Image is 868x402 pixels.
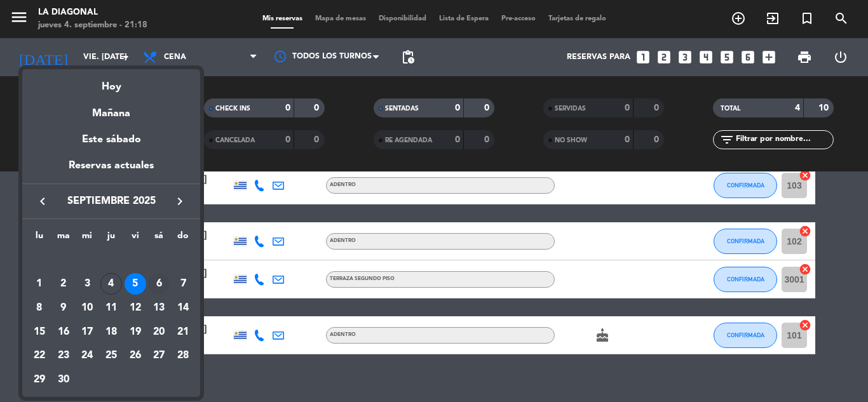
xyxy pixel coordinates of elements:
[27,229,51,248] th: lunes
[27,344,51,368] td: 22 de septiembre de 2025
[148,273,170,295] div: 6
[123,344,147,368] td: 26 de septiembre de 2025
[123,320,147,344] td: 19 de septiembre de 2025
[148,297,170,319] div: 13
[148,321,170,343] div: 20
[148,345,170,367] div: 27
[22,157,200,184] div: Reservas actuales
[100,297,122,319] div: 11
[29,369,50,391] div: 29
[51,320,76,344] td: 16 de septiembre de 2025
[100,273,122,295] div: 4
[22,122,200,157] div: Este sábado
[147,344,172,368] td: 27 de septiembre de 2025
[123,272,147,297] td: 5 de septiembre de 2025
[99,320,123,344] td: 18 de septiembre de 2025
[172,297,194,319] div: 14
[29,345,50,367] div: 22
[27,296,51,320] td: 8 de septiembre de 2025
[147,296,172,320] td: 13 de septiembre de 2025
[99,344,123,368] td: 25 de septiembre de 2025
[125,297,146,319] div: 12
[22,96,200,122] div: Mañana
[27,248,195,272] td: SEP.
[75,296,99,320] td: 10 de septiembre de 2025
[27,368,51,392] td: 29 de septiembre de 2025
[51,296,76,320] td: 9 de septiembre de 2025
[125,345,146,367] div: 26
[51,344,76,368] td: 23 de septiembre de 2025
[53,345,74,367] div: 23
[147,320,172,344] td: 20 de septiembre de 2025
[172,321,194,343] div: 21
[51,272,76,297] td: 2 de septiembre de 2025
[51,229,76,248] th: martes
[31,193,54,210] button: keyboard_arrow_left
[171,272,195,297] td: 7 de septiembre de 2025
[76,321,98,343] div: 17
[29,273,50,295] div: 1
[123,296,147,320] td: 12 de septiembre de 2025
[54,193,168,210] span: septiembre 2025
[171,296,195,320] td: 14 de septiembre de 2025
[75,320,99,344] td: 17 de septiembre de 2025
[53,321,74,343] div: 16
[22,69,200,95] div: Hoy
[147,229,172,248] th: sábado
[27,272,51,297] td: 1 de septiembre de 2025
[99,272,123,297] td: 4 de septiembre de 2025
[172,345,194,367] div: 28
[53,369,74,391] div: 30
[172,194,187,209] i: keyboard_arrow_right
[53,273,74,295] div: 2
[51,368,76,392] td: 30 de septiembre de 2025
[75,229,99,248] th: miércoles
[171,229,195,248] th: domingo
[171,320,195,344] td: 21 de septiembre de 2025
[100,345,122,367] div: 25
[76,345,98,367] div: 24
[171,344,195,368] td: 28 de septiembre de 2025
[99,229,123,248] th: jueves
[53,297,74,319] div: 9
[147,272,172,297] td: 6 de septiembre de 2025
[75,344,99,368] td: 24 de septiembre de 2025
[76,273,98,295] div: 3
[76,297,98,319] div: 10
[123,229,147,248] th: viernes
[27,320,51,344] td: 15 de septiembre de 2025
[125,321,146,343] div: 19
[75,272,99,297] td: 3 de septiembre de 2025
[29,297,50,319] div: 8
[168,193,191,210] button: keyboard_arrow_right
[29,321,50,343] div: 15
[99,296,123,320] td: 11 de septiembre de 2025
[35,194,50,209] i: keyboard_arrow_left
[172,273,194,295] div: 7
[100,321,122,343] div: 18
[125,273,146,295] div: 5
